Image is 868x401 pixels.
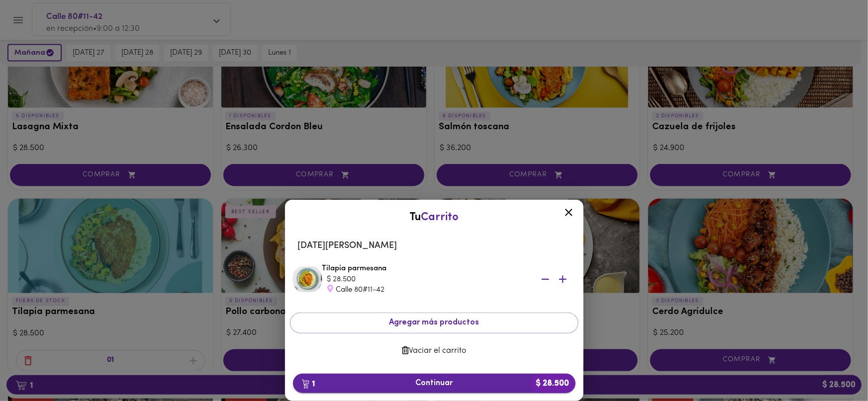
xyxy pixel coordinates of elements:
b: 1 [296,377,321,390]
div: $ 28.500 [327,274,526,285]
div: Calle 80#11-42 [327,285,526,295]
iframe: Messagebird Livechat Widget [810,343,858,391]
span: Vaciar el carrito [298,346,571,356]
li: [DATE][PERSON_NAME] [290,234,579,258]
span: Continuar [301,379,568,388]
div: Tu [295,210,574,225]
b: $ 28.500 [530,374,576,393]
div: Tilapia parmesana [322,263,576,295]
button: 1Continuar$ 28.500 [293,374,576,393]
button: Agregar más productos [290,313,579,333]
span: Carrito [421,212,459,223]
img: cart.png [302,379,309,389]
span: Agregar más productos [298,318,570,327]
button: Vaciar el carrito [290,341,579,361]
img: Tilapia parmesana [292,264,322,294]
